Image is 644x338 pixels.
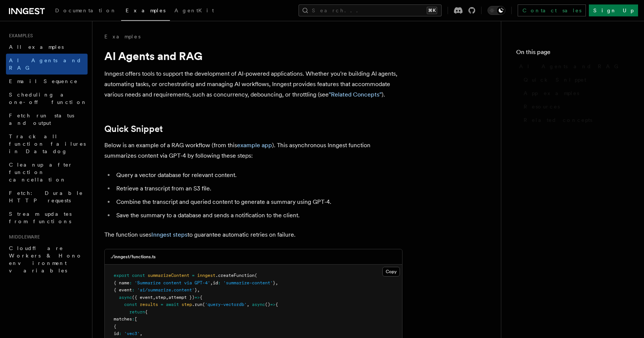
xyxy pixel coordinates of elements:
[124,302,137,307] span: const
[161,302,163,307] span: =
[524,103,560,110] span: Resources
[114,324,116,329] span: {
[114,273,129,278] span: export
[132,273,145,278] span: const
[155,295,166,300] span: step
[524,89,579,97] span: App examples
[104,33,141,40] a: Examples
[104,69,402,100] p: Inngest offers tools to support the development of AI-powered applications. Whether you're buildi...
[132,316,135,322] span: :
[6,40,88,54] a: All examples
[524,76,586,83] span: Quick Snippet
[516,60,629,73] a: AI Agents and RAG
[148,273,189,278] span: summarizeContent
[6,75,88,88] a: Email Sequence
[135,280,210,285] span: 'Summarize content via GPT-4'
[202,302,205,307] span: (
[6,109,88,130] a: Fetch run status and output
[104,124,163,134] a: Quick Snippet
[215,273,255,278] span: .createFunction
[197,287,200,293] span: ,
[427,7,437,14] kbd: ⌘K
[252,302,265,307] span: async
[275,280,278,285] span: ,
[218,280,221,285] span: :
[124,331,140,336] span: 'vec3'
[166,295,168,300] span: ,
[237,142,272,149] a: example app
[213,280,218,285] span: id
[55,7,117,13] span: Documentation
[247,302,249,307] span: ,
[9,245,82,274] span: Cloudflare Workers & Hono environment variables
[521,73,629,86] a: Quick Snippet
[181,302,192,307] span: step
[129,309,145,315] span: return
[9,190,83,203] span: Fetch: Durable HTTP requests
[140,331,142,336] span: ,
[153,295,155,300] span: ,
[114,331,119,336] span: id
[9,211,72,224] span: Stream updates from functions
[168,295,195,300] span: attempt })
[192,273,195,278] span: =
[299,4,442,16] button: Search...⌘K
[114,210,402,221] li: Save the summary to a database and sends a notification to the client.
[132,295,153,300] span: ({ event
[6,234,40,240] span: Middleware
[524,116,592,124] span: Related concepts
[140,302,158,307] span: results
[6,54,88,75] a: AI Agents and RAG
[135,316,137,322] span: [
[6,88,88,109] a: Scheduling a one-off function
[197,273,215,278] span: inngest
[6,186,88,207] a: Fetch: Durable HTTP requests
[129,280,132,285] span: :
[166,302,179,307] span: await
[273,280,275,285] span: }
[521,113,629,127] a: Related concepts
[104,49,402,63] h1: AI Agents and RAG
[119,295,132,300] span: async
[487,6,505,15] button: Toggle dark mode
[6,241,88,277] a: Cloudflare Workers & Hono environment variables
[275,302,278,307] span: {
[329,91,382,98] a: "Related Concepts"
[9,57,82,71] span: AI Agents and RAG
[205,302,247,307] span: 'query-vectordb'
[121,2,170,21] a: Examples
[6,207,88,228] a: Stream updates from functions
[6,158,88,186] a: Cleanup after function cancellation
[9,78,78,84] span: Email Sequence
[195,295,200,300] span: =>
[192,302,202,307] span: .run
[270,302,275,307] span: =>
[6,33,33,39] span: Examples
[111,254,156,260] h3: ./inngest/functions.ts
[521,86,629,100] a: App examples
[6,130,88,158] a: Track all function failures in Datadog
[9,162,73,183] span: Cleanup after function cancellation
[170,2,218,20] a: AgentKit
[210,280,213,285] span: ,
[104,140,402,161] p: Below is an example of a RAG workflow (from this ). This asynchronous Inngest function summarizes...
[137,287,195,293] span: 'ai/summarize.content'
[119,331,121,336] span: :
[151,231,187,238] a: Inngest steps
[126,7,165,13] span: Examples
[114,287,132,293] span: { event
[114,170,402,180] li: Query a vector database for relevant content.
[519,63,622,70] span: AI Agents and RAG
[114,183,402,194] li: Retrieve a transcript from an S3 file.
[9,92,87,105] span: Scheduling a one-off function
[114,280,129,285] span: { name
[521,100,629,113] a: Resources
[200,295,202,300] span: {
[174,7,214,13] span: AgentKit
[223,280,273,285] span: 'summarize-content'
[132,287,135,293] span: :
[255,273,257,278] span: (
[104,230,402,240] p: The function uses to guarantee automatic retries on failure.
[265,302,270,307] span: ()
[114,316,132,322] span: matches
